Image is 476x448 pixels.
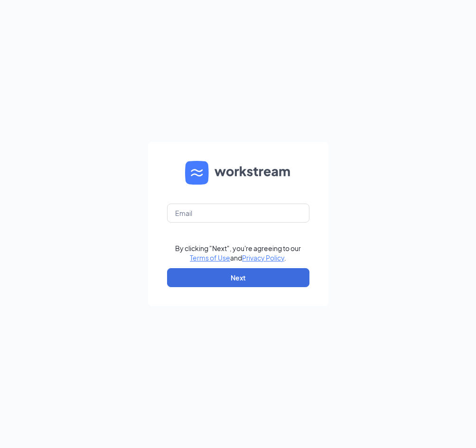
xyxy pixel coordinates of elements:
[190,253,230,262] a: Terms of Use
[185,161,291,185] img: WS logo and Workstream text
[242,253,284,262] a: Privacy Policy
[167,268,309,287] button: Next
[167,204,309,223] input: Email
[175,243,301,262] div: By clicking "Next", you're agreeing to our and .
